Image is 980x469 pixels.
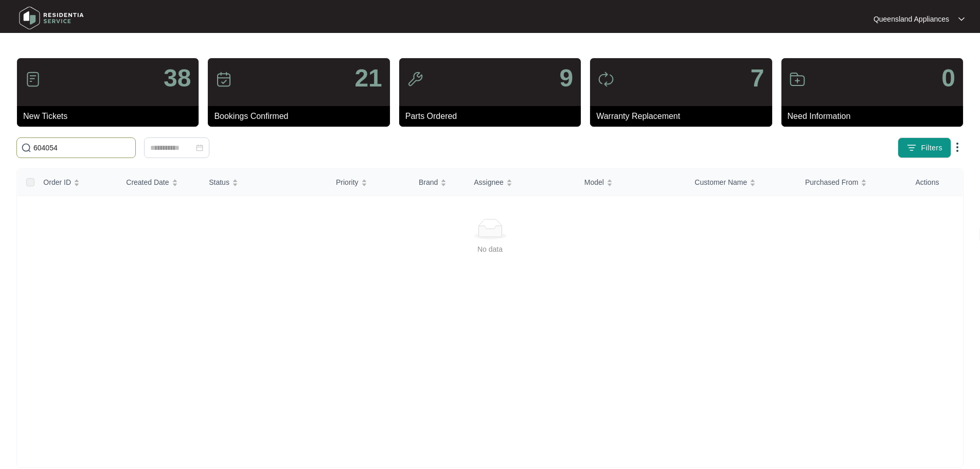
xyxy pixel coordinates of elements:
p: 0 [941,66,955,91]
span: Status [209,177,229,188]
p: 38 [164,66,191,91]
p: Bookings Confirmed [214,110,389,123]
img: dropdown arrow [951,141,964,153]
th: Actions [907,169,963,196]
p: Queensland Appliances [874,14,949,24]
span: Filters [921,143,942,153]
span: Created Date [126,177,169,188]
p: New Tickets [23,110,199,123]
th: Status [201,169,328,196]
span: Purchased From [805,177,858,188]
p: 7 [751,66,764,91]
th: Brand [411,169,466,196]
p: Parts Ordered [405,110,581,123]
span: Order ID [43,177,71,188]
img: icon [407,71,423,88]
span: Assignee [474,177,504,188]
img: icon [598,71,614,88]
img: icon [216,71,232,88]
p: 9 [559,66,573,91]
th: Priority [328,169,411,196]
span: Brand [419,177,438,188]
p: Warranty Replacement [596,110,772,123]
img: icon [789,71,806,88]
input: Search by Order Id, Assignee Name, Customer Name, Brand and Model [33,142,131,153]
span: Priority [336,177,359,188]
th: Created Date [118,169,201,196]
p: 21 [354,66,382,91]
span: Customer Name [694,177,747,188]
img: search-icon [21,143,31,153]
div: No data [30,244,950,255]
button: filter iconFilters [898,137,951,158]
th: Purchased From [797,169,907,196]
th: Assignee [466,169,576,196]
th: Order ID [35,169,118,196]
th: Customer Name [686,169,797,196]
img: residentia service logo [15,3,87,33]
p: Need Information [788,110,963,123]
th: Model [576,169,687,196]
span: Model [584,177,604,188]
img: icon [25,71,41,88]
img: dropdown arrow [958,16,965,22]
img: filter icon [906,143,917,153]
